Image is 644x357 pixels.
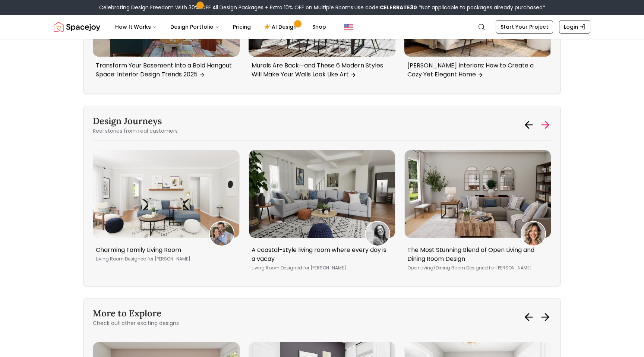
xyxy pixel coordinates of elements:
[344,22,353,31] img: United States
[249,150,395,277] div: 5 / 5
[258,19,305,34] a: AI Design
[252,246,389,263] p: A coastal-style living room where every day is a vacay
[227,19,257,34] a: Pricing
[252,61,389,79] p: Murals Are Back—and These 6 Modern Styles Will Make Your Walls Look Like Art
[306,19,332,34] a: Shop
[521,222,545,246] img: Tamara Mitchell
[99,4,545,11] div: Celebrating Design Freedom With 30% OFF All Design Packages + Extra 10% OFF on Multiple Rooms.
[404,150,551,277] a: The Most Stunning Blend of Open Living and Dining Room DesignTamara MitchellThe Most Stunning Ble...
[109,19,332,34] nav: Main
[125,256,154,262] span: Designed for
[210,222,234,246] img: Kate Porter
[93,319,179,327] p: Check out other exciting designs
[407,265,545,271] p: Open Living/Dining Room [PERSON_NAME]
[404,150,551,277] div: 1 / 5
[96,246,234,255] p: Charming Family Living Room
[109,19,163,34] button: How It Works
[93,150,240,268] a: Charming Family Living RoomKate PorterCharming Family Living RoomLiving Room Designed for [PERSON...
[96,61,234,79] p: Transform Your Basement into a Bold Hangout Space: Interior Design Trends 2025
[417,4,545,11] span: *Not applicable to packages already purchased*
[366,222,389,246] img: Zoe
[249,150,395,277] a: A coastal-style living room where every day is a vacayZoeA coastal-style living room where every ...
[54,19,100,34] a: Spacejoy
[466,265,495,271] span: Designed for
[252,265,389,271] p: Living Room [PERSON_NAME]
[559,20,590,34] a: Login
[93,150,551,277] div: Carousel
[93,115,178,127] h3: Design Journeys
[407,246,545,263] p: The Most Stunning Blend of Open Living and Dining Room Design
[496,20,553,34] a: Start Your Project
[54,15,590,39] nav: Global
[164,19,225,34] button: Design Portfolio
[281,265,309,271] span: Designed for
[93,150,240,268] div: 4 / 5
[354,4,417,11] span: Use code:
[380,4,417,11] b: CELEBRATE30
[54,19,100,34] img: Spacejoy Logo
[96,256,234,262] p: Living Room [PERSON_NAME]
[93,127,178,135] p: Real stories from real customers
[93,307,179,319] h3: More to Explore
[407,61,545,79] p: [PERSON_NAME] Interiors: How to Create a Cozy Yet Elegant Home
